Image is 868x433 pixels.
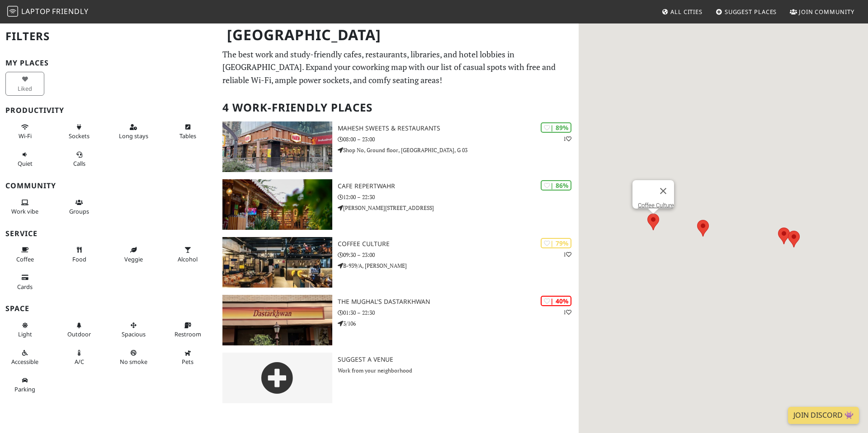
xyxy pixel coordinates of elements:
[338,308,579,317] p: 01:30 – 22:30
[658,4,706,20] a: All Cities
[18,330,32,338] span: Natural light
[222,48,573,87] p: The best work and study-friendly cafes, restaurants, libraries, and hotel lobbies in [GEOGRAPHIC_...
[338,366,579,375] p: Work from your neighborhood
[222,94,573,121] h2: 4 Work-Friendly Places
[638,202,674,209] a: Coffee Culture
[5,304,212,313] h3: Space
[69,207,89,215] span: Group tables
[5,270,44,294] button: Cards
[338,356,579,363] h3: Suggest a Venue
[652,180,674,202] button: Close
[222,353,332,403] img: gray-place-d2bdb4477600e061c01bd816cc0f2ef0cfcb1ca9e3ad78868dd16fb2af073a21.png
[5,59,212,67] h3: My Places
[563,250,571,259] p: 1
[16,255,34,263] span: Coffee
[5,120,44,144] button: Wi-Fi
[222,295,332,345] img: The Mughal's Dastarkhwan
[52,6,88,16] span: Friendly
[5,23,212,50] h2: Filters
[338,319,579,328] p: 3/106
[338,193,579,201] p: 12:00 – 22:30
[725,8,777,16] span: Suggest Places
[222,237,332,288] img: Coffee Culture
[541,238,571,248] div: | 79%
[60,345,99,369] button: A/C
[563,308,571,317] p: 1
[338,204,579,212] p: [PERSON_NAME][STREET_ADDRESS]
[11,358,38,366] span: Accessible
[7,4,89,20] a: LaptopFriendly LaptopFriendly
[338,261,579,270] p: B-939/A, [PERSON_NAME]
[72,255,86,263] span: Food
[21,6,51,16] span: Laptop
[17,283,33,291] span: Credit cards
[338,146,579,154] p: Shop No, Ground floor, [GEOGRAPHIC_DATA], G 03
[338,251,579,259] p: 09:30 – 23:00
[168,120,207,144] button: Tables
[60,120,99,144] button: Sockets
[75,358,84,366] span: Air conditioned
[7,6,18,17] img: LaptopFriendly
[5,147,44,171] button: Quiet
[168,318,207,342] button: Restroom
[786,4,858,20] a: Join Community
[69,132,90,140] span: Power sockets
[220,23,577,47] h1: [GEOGRAPHIC_DATA]
[179,132,196,140] span: Work-friendly tables
[563,135,571,143] p: 1
[122,330,146,338] span: Spacious
[5,242,44,266] button: Coffee
[799,8,854,16] span: Join Community
[222,179,332,230] img: Cafe Repertwahr
[73,159,85,168] span: Video/audio calls
[712,4,781,20] a: Suggest Places
[541,122,571,133] div: | 89%
[124,255,143,263] span: Veggie
[114,242,153,266] button: Veggie
[5,373,44,397] button: Parking
[114,318,153,342] button: Spacious
[338,298,579,306] h3: The Mughal's Dastarkhwan
[338,182,579,190] h3: Cafe Repertwahr
[541,296,571,306] div: | 40%
[60,195,99,219] button: Groups
[5,195,44,219] button: Work vibe
[338,240,579,248] h3: Coffee Culture
[175,330,201,338] span: Restroom
[541,180,571,191] div: | 86%
[178,255,198,263] span: Alcohol
[338,125,579,132] h3: Mahesh Sweets & Restaurants
[670,8,703,16] span: All Cities
[217,237,579,288] a: Coffee Culture | 79% 1 Coffee Culture 09:30 – 23:00 B-939/A, [PERSON_NAME]
[19,132,32,140] span: Stable Wi-Fi
[60,318,99,342] button: Outdoor
[60,147,99,171] button: Calls
[60,242,99,266] button: Food
[11,207,38,215] span: People working
[338,135,579,144] p: 08:00 – 23:00
[5,345,44,369] button: Accessible
[67,330,91,338] span: Outdoor area
[217,121,579,172] a: Mahesh Sweets & Restaurants | 89% 1 Mahesh Sweets & Restaurants 08:00 – 23:00 Shop No, Ground flo...
[217,353,579,403] a: Suggest a Venue Work from your neighborhood
[222,121,332,172] img: Mahesh Sweets & Restaurants
[14,385,35,393] span: Parking
[18,159,33,168] span: Quiet
[5,182,212,190] h3: Community
[5,318,44,342] button: Light
[182,358,193,366] span: Pet friendly
[217,295,579,345] a: The Mughal's Dastarkhwan | 40% 1 The Mughal's Dastarkhwan 01:30 – 22:30 3/106
[5,229,212,238] h3: Service
[5,106,212,115] h3: Productivity
[788,407,859,424] a: Join Discord 👾
[168,242,207,266] button: Alcohol
[120,358,147,366] span: Smoke free
[114,345,153,369] button: No smoke
[168,345,207,369] button: Pets
[119,132,148,140] span: Long stays
[217,179,579,230] a: Cafe Repertwahr | 86% Cafe Repertwahr 12:00 – 22:30 [PERSON_NAME][STREET_ADDRESS]
[114,120,153,144] button: Long stays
